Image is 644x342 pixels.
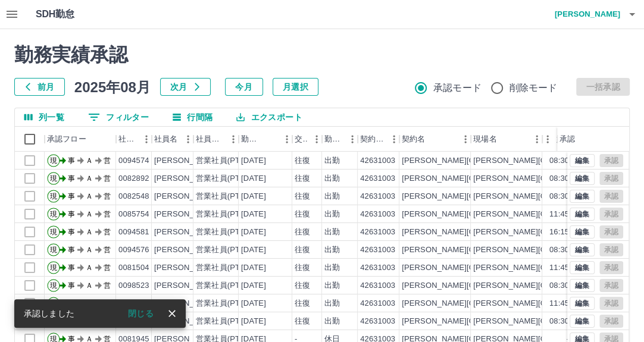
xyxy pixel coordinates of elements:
[227,108,311,126] button: エクスポート
[104,156,111,165] text: 営
[295,262,310,274] div: 往復
[241,173,266,184] div: [DATE]
[295,316,310,327] div: 往復
[104,246,111,254] text: 営
[241,280,266,291] div: [DATE]
[154,316,219,327] div: [PERSON_NAME]
[324,316,340,327] div: 出勤
[360,191,395,202] div: 42631003
[193,127,239,152] div: 社員区分
[86,210,93,218] text: Ａ
[360,262,395,274] div: 42631003
[239,127,292,152] div: 勤務日
[86,228,93,236] text: Ａ
[549,316,569,327] div: 08:30
[557,127,570,152] div: 始業
[570,154,595,167] button: 編集
[360,227,395,238] div: 42631003
[68,228,75,236] text: 事
[68,263,75,272] text: 事
[196,262,258,274] div: 営業社員(PT契約)
[137,130,155,148] button: メニュー
[402,173,549,184] div: [PERSON_NAME][GEOGRAPHIC_DATA]
[68,281,75,290] text: 事
[402,209,549,220] div: [PERSON_NAME][GEOGRAPHIC_DATA]
[196,227,258,238] div: 営業社員(PT契約)
[324,262,340,274] div: 出勤
[570,279,595,292] button: 編集
[402,155,549,167] div: [PERSON_NAME][GEOGRAPHIC_DATA]
[570,225,595,239] button: 編集
[570,208,595,221] button: 編集
[118,209,149,220] div: 0085754
[360,155,395,167] div: 42631003
[570,243,595,256] button: 編集
[295,280,310,291] div: 往復
[295,173,310,184] div: 往復
[324,173,340,184] div: 出勤
[179,130,197,148] button: メニュー
[104,281,111,290] text: 営
[154,209,219,220] div: [PERSON_NAME]
[360,244,395,256] div: 42631003
[74,78,151,96] h5: 2025年08月
[116,127,152,152] div: 社員番号
[295,227,310,238] div: 往復
[118,155,149,167] div: 0094574
[104,263,111,272] text: 営
[402,316,549,327] div: [PERSON_NAME][GEOGRAPHIC_DATA]
[86,156,93,165] text: Ａ
[295,191,310,202] div: 往復
[241,316,266,327] div: [DATE]
[324,127,343,152] div: 勤務区分
[292,127,322,152] div: 交通費
[557,127,619,152] div: 承認
[118,298,149,309] div: 0084036
[104,228,111,236] text: 営
[196,209,258,220] div: 営業社員(PT契約)
[261,131,278,148] button: ソート
[402,227,549,238] div: [PERSON_NAME][GEOGRAPHIC_DATA]
[241,209,266,220] div: [DATE]
[196,244,258,256] div: 営業社員(PT契約)
[104,174,111,183] text: 営
[50,263,57,272] text: 現
[295,127,308,152] div: 交通費
[154,155,219,167] div: [PERSON_NAME]
[457,130,474,148] button: メニュー
[402,262,549,274] div: [PERSON_NAME][GEOGRAPHIC_DATA]
[50,281,57,290] text: 現
[402,280,549,291] div: [PERSON_NAME][GEOGRAPHIC_DATA]
[50,246,57,254] text: 現
[241,244,266,256] div: [DATE]
[45,127,116,152] div: 承認フロー
[360,209,395,220] div: 42631003
[118,173,149,184] div: 0082892
[549,173,569,184] div: 08:30
[50,156,57,165] text: 現
[118,244,149,256] div: 0094576
[68,192,75,200] text: 事
[528,130,546,148] button: メニュー
[433,81,482,95] span: 承認モード
[86,263,93,272] text: Ａ
[358,127,399,152] div: 契約コード
[570,315,595,328] button: 編集
[241,262,266,274] div: [DATE]
[570,172,595,185] button: 編集
[549,227,569,238] div: 16:15
[154,280,219,291] div: [PERSON_NAME]
[324,298,340,309] div: 出勤
[154,191,219,202] div: [PERSON_NAME]
[118,227,149,238] div: 0094581
[118,127,137,152] div: 社員番号
[86,281,93,290] text: Ａ
[224,130,242,148] button: メニュー
[509,81,558,95] span: 削除モード
[385,130,403,148] button: メニュー
[68,156,75,165] text: 事
[360,298,395,309] div: 42631003
[402,127,425,152] div: 契約名
[118,305,163,322] button: 閉じる
[154,298,219,309] div: [PERSON_NAME]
